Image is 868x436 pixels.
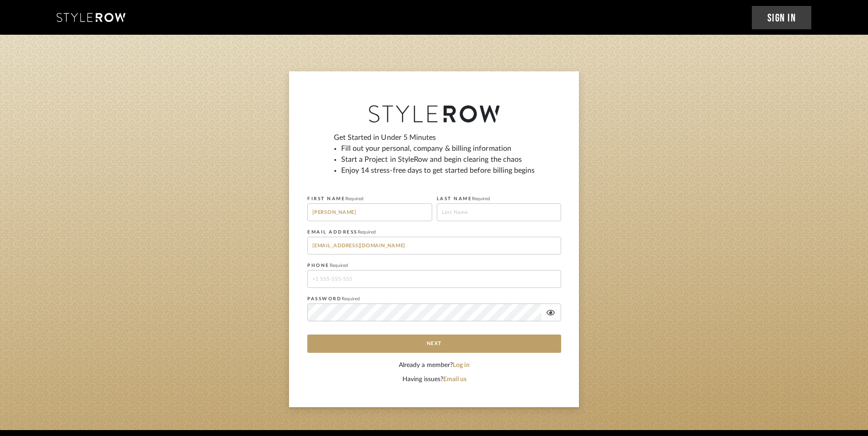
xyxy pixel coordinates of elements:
input: me@example.com [307,237,561,255]
li: Enjoy 14 stress-free days to get started before billing begins [341,165,535,176]
input: Last Name [437,203,562,221]
label: EMAIL ADDRESS [307,229,376,235]
a: Sign In [752,6,812,29]
label: PHONE [307,263,348,268]
div: Having issues? [307,375,561,384]
span: Required [472,197,490,201]
span: Required [342,297,360,301]
button: Log in [453,361,470,370]
a: Email us [443,376,466,383]
li: Start a Project in StyleRow and begin clearing the chaos [341,154,535,165]
span: Required [345,197,364,201]
div: Already a member? [307,361,561,370]
input: +1 555-555-555 [307,270,561,288]
label: LAST NAME [437,196,491,202]
div: Get Started in Under 5 Minutes [334,132,535,183]
input: First Name [307,203,432,221]
li: Fill out your personal, company & billing information [341,143,535,154]
label: PASSWORD [307,296,360,302]
label: FIRST NAME [307,196,364,202]
button: Next [307,335,561,353]
span: Required [358,230,376,234]
span: Required [330,263,348,268]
